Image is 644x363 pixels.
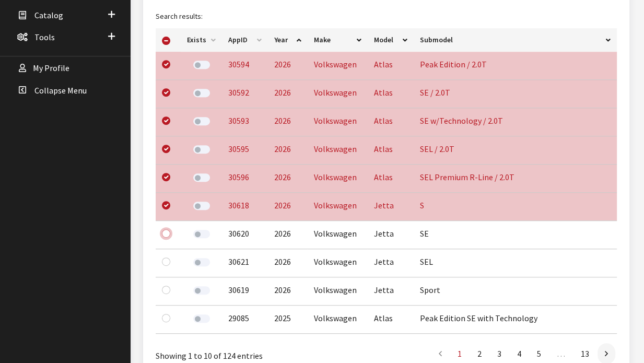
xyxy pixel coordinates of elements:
[268,306,308,334] td: 2025
[156,5,617,28] caption: Search results:
[222,306,268,334] td: 29085
[308,193,368,221] td: Volkswagen
[222,136,268,165] td: 30595
[308,165,368,193] td: Volkswagen
[268,249,308,277] td: 2026
[193,145,210,154] label: Add Application
[414,306,617,334] td: Peak Edition SE with Technology
[193,230,210,238] label: Add Application
[414,277,617,306] td: Sport
[414,28,617,52] th: Submodel: activate to sort column ascending
[308,277,368,306] td: Volkswagen
[222,108,268,136] td: 30593
[368,28,414,52] th: Model: activate to sort column ascending
[268,80,308,108] td: 2026
[308,249,368,277] td: Volkswagen
[268,193,308,221] td: 2026
[193,202,210,210] label: Add Application
[181,28,222,52] th: Exists: activate to sort column ascending
[414,249,617,277] td: SEL
[308,221,368,249] td: Volkswagen
[222,80,268,108] td: 30592
[368,249,414,277] td: Jetta
[193,89,210,97] label: Add Application
[193,314,210,323] label: Add Application
[414,221,617,249] td: SE
[308,52,368,80] td: Volkswagen
[222,52,268,80] td: 30594
[222,165,268,193] td: 30596
[222,221,268,249] td: 30620
[414,193,617,221] td: S
[368,52,414,80] td: Atlas
[156,342,341,362] div: Showing 1 to 10 of 124 entries
[308,108,368,136] td: Volkswagen
[308,80,368,108] td: Volkswagen
[268,136,308,165] td: 2026
[268,277,308,306] td: 2026
[193,258,210,266] label: Add Application
[222,249,268,277] td: 30621
[34,85,87,96] span: Collapse Menu
[268,52,308,80] td: 2026
[368,306,414,334] td: Atlas
[368,136,414,165] td: Atlas
[368,277,414,306] td: Jetta
[308,136,368,165] td: Volkswagen
[308,28,368,52] th: Make: activate to sort column ascending
[34,32,55,42] span: Tools
[222,277,268,306] td: 30619
[414,165,617,193] td: SEL Premium R-Line / 2.0T
[414,80,617,108] td: SE / 2.0T
[368,221,414,249] td: Jetta
[193,286,210,295] label: Add Application
[414,108,617,136] td: SE w/Technology / 2.0T
[368,80,414,108] td: Atlas
[414,136,617,165] td: SEL / 2.0T
[34,10,63,20] span: Catalog
[268,108,308,136] td: 2026
[414,52,617,80] td: Peak Edition / 2.0T
[268,221,308,249] td: 2026
[368,165,414,193] td: Atlas
[193,117,210,125] label: Add Application
[268,165,308,193] td: 2026
[33,63,69,74] span: My Profile
[368,193,414,221] td: Jetta
[368,108,414,136] td: Atlas
[222,28,268,52] th: AppID: activate to sort column ascending
[308,306,368,334] td: Volkswagen
[222,193,268,221] td: 30618
[193,173,210,182] label: Add Application
[268,28,308,52] th: Year: activate to sort column ascending
[193,61,210,69] label: Add Application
